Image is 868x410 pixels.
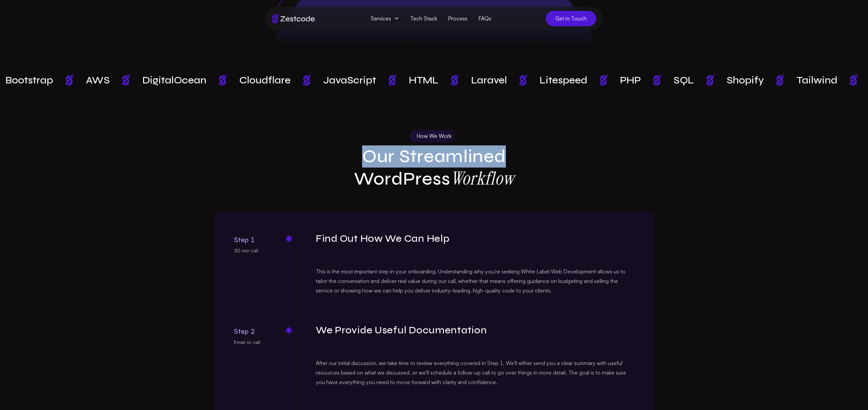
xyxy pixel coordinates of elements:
[538,74,586,86] div: Litespeed
[141,74,205,86] div: DigitalOcean
[234,327,267,336] p: Step 2
[470,74,506,86] div: Laravel
[234,339,267,346] p: Email or call
[410,130,458,142] div: How We Work
[238,74,289,86] div: Cloudflare
[546,11,596,26] a: Get in Touch
[405,12,443,25] a: Tech Stack
[725,74,762,86] div: Shopify
[84,74,108,86] div: AWS
[316,267,634,295] div: This is the most important step in your onboarding. Understanding why you're seeking White Label ...
[407,74,437,86] div: HTML
[365,12,405,25] span: Services
[320,145,548,190] h2: Our Streamlined WordPress
[272,14,316,23] img: Brand logo of zestcode digital
[672,74,693,86] div: SQL
[234,235,267,245] p: Step 1
[451,166,514,190] strong: Workflow
[795,74,836,86] div: Tailwind
[316,325,634,336] h2: We Provide Useful Documentation
[473,12,497,25] a: FAQs
[234,247,267,254] p: 30 min call
[316,358,634,387] div: After our initial discussion, we take time to review everything covered in Step 1. We'll either s...
[443,12,473,25] a: Process
[619,74,639,86] div: PHP
[4,74,52,86] div: Bootstrap
[316,233,634,245] h2: Find Out How We Can Help
[322,74,375,86] div: JavaScript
